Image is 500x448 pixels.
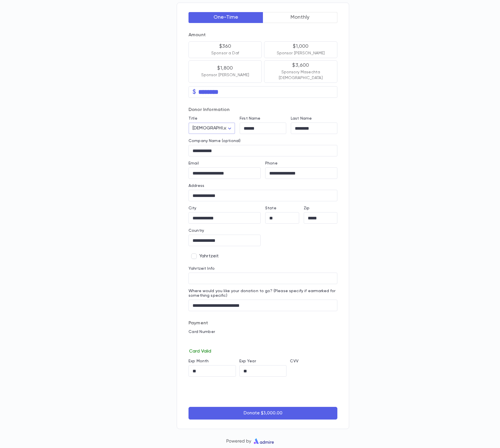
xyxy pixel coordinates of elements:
[189,330,337,334] p: Card Number
[189,41,262,58] button: $360Sponsor a Daf
[265,161,278,166] label: Phone
[199,253,219,259] span: Yahrtzeit
[304,206,309,210] label: Zip
[211,50,239,56] p: Sponsor a Daf
[189,183,204,188] label: Address
[189,228,204,233] label: Country
[189,123,235,134] div: [DEMOGRAPHIC_DATA]
[277,50,325,56] p: Sponsor [PERSON_NAME]
[189,347,337,354] p: Card Valid
[193,126,242,131] span: [DEMOGRAPHIC_DATA]
[264,41,337,58] button: $1,000Sponsor [PERSON_NAME]
[291,116,312,121] label: Last Name
[189,206,197,210] label: City
[269,69,332,81] p: Sponsory Masechta [DEMOGRAPHIC_DATA]
[189,12,263,23] button: One-Time
[189,107,337,113] p: Donor Information
[189,359,209,363] label: Exp Month
[219,43,231,49] p: $360
[189,116,197,121] label: Title
[290,359,337,363] p: CVV
[217,65,233,71] p: $1,800
[264,60,337,83] button: $3,600Sponsory Masechta [DEMOGRAPHIC_DATA]
[239,359,256,363] label: Exp Year
[240,116,260,121] label: First Name
[290,365,337,377] iframe: cvv
[293,43,308,49] p: $1,000
[189,161,199,166] label: Email
[189,407,337,420] button: Donate $3,000.00
[193,89,196,95] p: $
[263,12,338,23] button: Monthly
[189,32,337,38] p: Amount
[201,72,249,78] p: Sponsor [PERSON_NAME]
[189,336,337,347] iframe: card
[189,139,241,143] label: Company Name (optional)
[189,289,337,298] label: Where would you like your donation to go? (Please specify if earmarked for something specific)
[265,206,276,210] label: State
[189,60,262,83] button: $1,800Sponsor [PERSON_NAME]
[189,266,215,271] label: Yahrtzeit Info
[189,320,337,326] p: Payment
[292,62,309,68] p: $3,600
